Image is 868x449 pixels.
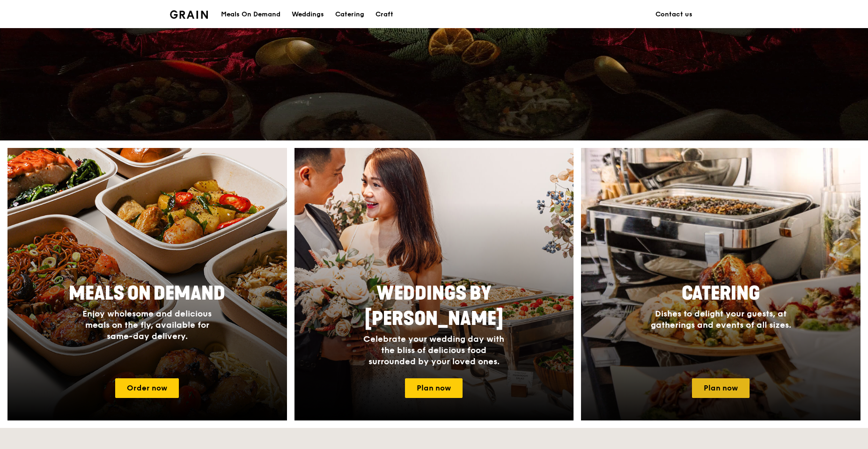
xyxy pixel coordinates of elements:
[294,148,574,420] a: Weddings by [PERSON_NAME]Celebrate your wedding day with the bliss of delicious food surrounded b...
[405,378,463,398] a: Plan now
[370,0,399,29] a: Craft
[692,378,750,398] a: Plan now
[82,309,212,341] span: Enjoy wholesome and delicious meals on the fly, available for same-day delivery.
[7,148,287,420] a: Meals On DemandEnjoy wholesome and delicious meals on the fly, available for same-day delivery.Or...
[335,0,364,29] div: Catering
[221,0,280,29] div: Meals On Demand
[286,0,330,29] a: Weddings
[170,10,208,19] img: Grain
[115,378,179,398] a: Order now
[365,282,503,330] span: Weddings by [PERSON_NAME]
[581,148,861,420] a: CateringDishes to delight your guests, at gatherings and events of all sizes.Plan now
[651,309,791,330] span: Dishes to delight your guests, at gatherings and events of all sizes.
[294,148,574,420] img: weddings-card.4f3003b8.jpg
[330,0,370,29] a: Catering
[69,282,225,305] span: Meals On Demand
[7,148,287,420] img: meals-on-demand-card.d2b6f6db.png
[375,0,393,29] div: Craft
[292,0,324,29] div: Weddings
[650,0,698,29] a: Contact us
[363,334,504,367] span: Celebrate your wedding day with the bliss of delicious food surrounded by your loved ones.
[682,282,760,305] span: Catering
